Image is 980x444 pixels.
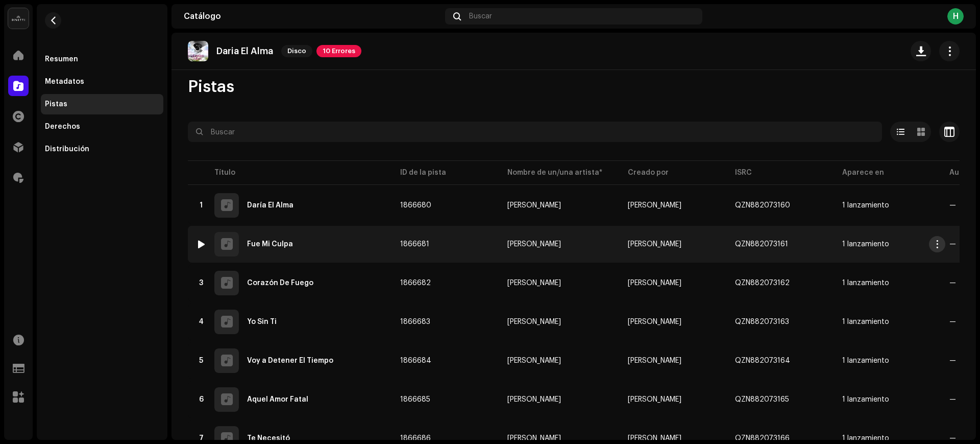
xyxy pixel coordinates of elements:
[316,45,361,57] span: 10 Errores
[400,318,430,325] span: 1866683
[41,94,163,114] re-m-nav-item: Pistas
[507,202,611,209] span: Wichy Camacho
[842,241,889,248] div: 1 lanzamiento
[735,435,790,442] div: QZN882073166
[628,241,681,248] span: Wichy Camacho
[735,396,789,403] div: QZN882073165
[628,357,681,364] span: Wichy Camacho
[507,318,561,325] div: [PERSON_NAME]
[507,279,611,287] span: Wichy Camacho
[247,318,277,325] div: Yo Sin Ti
[400,202,431,209] span: 1866680
[247,435,290,442] div: Te Necesitó
[247,241,293,248] div: Fue Mi Culpa
[45,100,67,108] div: Pistas
[507,318,611,325] span: Wichy Camacho
[842,241,933,248] span: 1 lanzamiento
[247,357,333,364] div: Voy a Detener El Tiempo
[469,12,492,20] span: Buscar
[507,435,561,442] div: [PERSON_NAME]
[735,357,790,364] div: QZN882073164
[188,77,234,97] span: Pistas
[842,279,933,287] span: 1 lanzamiento
[842,396,933,403] span: 1 lanzamiento
[41,139,163,159] re-m-nav-item: Distribución
[41,116,163,137] re-m-nav-item: Derechos
[247,396,308,403] div: Aquel Amor Fatal
[507,396,561,403] div: [PERSON_NAME]
[735,318,789,325] div: QZN882073163
[400,279,431,287] span: 1866682
[188,122,882,142] input: Buscar
[216,46,273,57] p: Daria El Alma
[400,435,431,442] span: 1866686
[41,72,163,92] re-m-nav-item: Metadatos
[400,241,429,248] span: 1866681
[842,318,889,325] div: 1 lanzamiento
[507,357,561,364] div: [PERSON_NAME]
[842,396,889,403] div: 1 lanzamiento
[507,241,561,248] div: [PERSON_NAME]
[947,8,964,25] div: H
[41,49,163,69] re-m-nav-item: Resumen
[281,45,312,57] span: Disco
[507,396,611,403] span: Wichy Camacho
[735,241,788,248] div: QZN882073161
[45,78,84,86] div: Metadatos
[507,241,611,248] span: Wichy Camacho
[735,202,790,209] div: QZN882073160
[247,202,293,209] div: Daría El Alma
[842,318,933,325] span: 1 lanzamiento
[507,202,561,209] div: [PERSON_NAME]
[400,357,431,364] span: 1866684
[507,435,611,442] span: Wichy Camacho
[628,435,681,442] span: Wichy Camacho
[628,318,681,325] span: Wichy Camacho
[507,279,561,287] div: [PERSON_NAME]
[400,396,430,403] span: 1866685
[842,435,889,442] div: 1 lanzamiento
[842,202,933,209] span: 1 lanzamiento
[247,279,313,287] div: Corazón De Fuego
[45,123,80,131] div: Derechos
[842,435,933,442] span: 1 lanzamiento
[628,396,681,403] span: Wichy Camacho
[45,55,78,63] div: Resumen
[45,145,89,153] div: Distribución
[842,357,889,364] div: 1 lanzamiento
[8,8,29,29] img: 02a7c2d3-3c89-4098-b12f-2ff2945c95ee
[628,279,681,287] span: Wichy Camacho
[507,357,611,364] span: Wichy Camacho
[842,279,889,287] div: 1 lanzamiento
[628,202,681,209] span: Wichy Camacho
[842,202,889,209] div: 1 lanzamiento
[184,12,441,20] div: Catálogo
[188,41,208,61] img: 24435bd9-c7df-4373-9c23-a317654665a5
[735,279,790,287] div: QZN882073162
[842,357,933,364] span: 1 lanzamiento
